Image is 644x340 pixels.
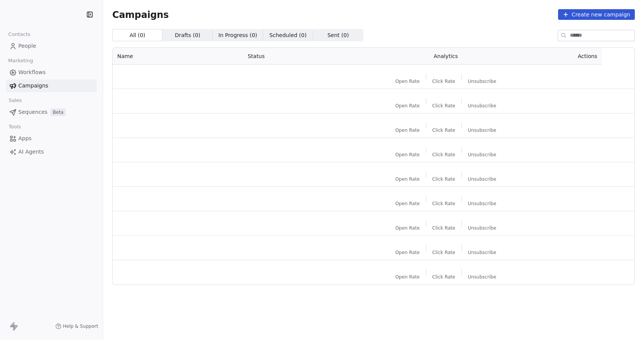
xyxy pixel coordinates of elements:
[50,108,66,116] span: Beta
[468,78,496,84] span: Unsubscribe
[18,148,44,156] span: AI Agents
[18,42,36,50] span: People
[362,48,529,65] th: Analytics
[432,78,455,84] span: Click Rate
[432,249,455,256] span: Click Rate
[432,274,455,280] span: Click Rate
[432,127,455,133] span: Click Rate
[395,201,420,207] span: Open Rate
[468,176,496,182] span: Unsubscribe
[6,106,97,118] a: SequencesBeta
[5,55,36,66] span: Marketing
[468,249,496,256] span: Unsubscribe
[432,152,455,158] span: Click Rate
[327,31,349,39] span: Sent ( 0 )
[395,152,420,158] span: Open Rate
[18,82,48,90] span: Campaigns
[6,146,97,158] a: AI Agents
[175,31,201,39] span: Drafts ( 0 )
[395,103,420,109] span: Open Rate
[218,31,257,39] span: In Progress ( 0 )
[468,201,496,207] span: Unsubscribe
[55,323,98,329] a: Help & Support
[243,48,362,65] th: Status
[432,176,455,182] span: Click Rate
[6,79,97,92] a: Campaigns
[18,68,46,76] span: Workflows
[63,323,98,329] span: Help & Support
[432,201,455,207] span: Click Rate
[112,9,169,20] span: Campaigns
[395,274,420,280] span: Open Rate
[432,103,455,109] span: Click Rate
[558,9,635,20] button: Create new campaign
[6,66,97,79] a: Workflows
[395,127,420,133] span: Open Rate
[18,108,47,116] span: Sequences
[395,78,420,84] span: Open Rate
[468,225,496,231] span: Unsubscribe
[395,176,420,182] span: Open Rate
[5,121,24,133] span: Tools
[432,225,455,231] span: Click Rate
[113,48,243,65] th: Name
[269,31,307,39] span: Scheduled ( 0 )
[6,40,97,52] a: People
[395,225,420,231] span: Open Rate
[468,103,496,109] span: Unsubscribe
[5,29,34,40] span: Contacts
[395,249,420,256] span: Open Rate
[18,134,32,142] span: Apps
[468,274,496,280] span: Unsubscribe
[468,152,496,158] span: Unsubscribe
[468,127,496,133] span: Unsubscribe
[5,95,25,106] span: Sales
[6,132,97,145] a: Apps
[530,48,602,65] th: Actions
